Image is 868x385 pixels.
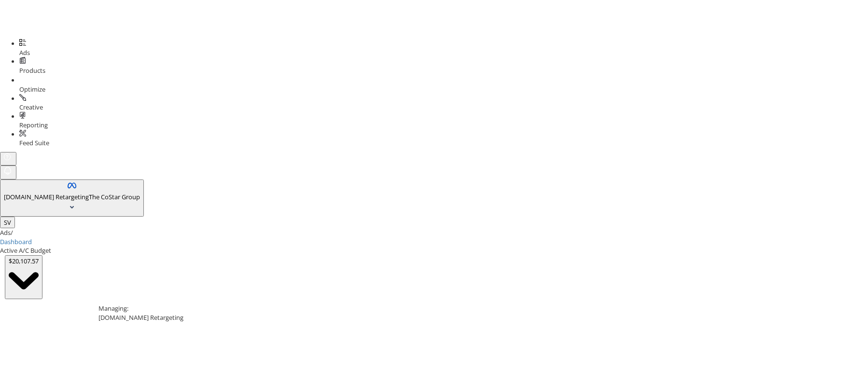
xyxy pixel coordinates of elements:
span: SV [4,218,11,227]
span: Ads [19,48,30,57]
span: Creative [19,103,43,111]
span: [DOMAIN_NAME] Retargeting [4,192,89,201]
span: Reporting [19,121,48,129]
span: Products [19,66,45,75]
span: The CoStar Group [89,192,140,201]
div: [DOMAIN_NAME] Retargeting [98,313,861,322]
button: $20,107.57 [5,255,42,299]
div: Managing: [98,304,861,313]
div: $20,107.57 [9,257,39,266]
span: / [11,228,13,237]
span: Optimize [19,85,45,94]
span: Feed Suite [19,138,49,147]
